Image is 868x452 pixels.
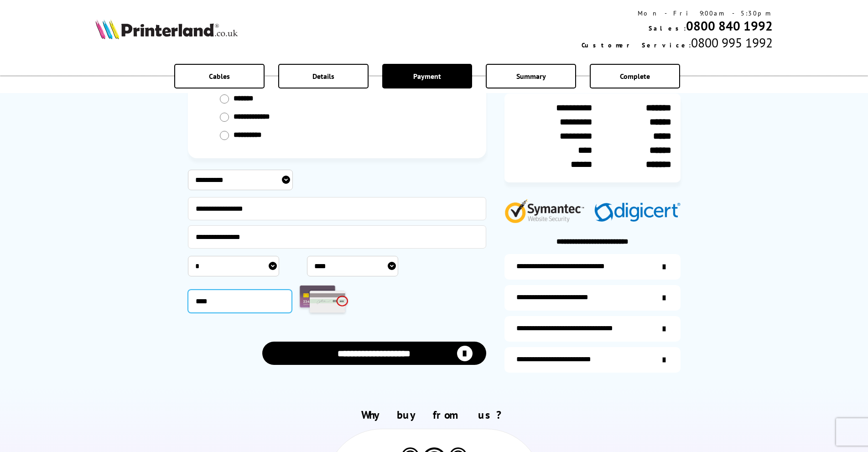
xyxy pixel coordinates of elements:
[504,285,681,311] a: items-arrive
[413,72,441,81] span: Payment
[95,19,238,39] img: Printerland Logo
[504,316,681,342] a: additional-cables
[209,72,230,81] span: Cables
[582,41,691,49] span: Customer Service:
[686,17,773,34] a: 0800 840 1992
[95,408,773,422] h2: Why buy from us?
[691,34,773,51] span: 0800 995 1992
[312,72,334,81] span: Details
[516,72,546,81] span: Summary
[649,24,686,32] span: Sales:
[504,347,681,373] a: secure-website
[620,72,650,81] span: Complete
[504,254,681,280] a: additional-ink
[582,9,773,17] div: Mon - Fri 9:00am - 5:30pm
